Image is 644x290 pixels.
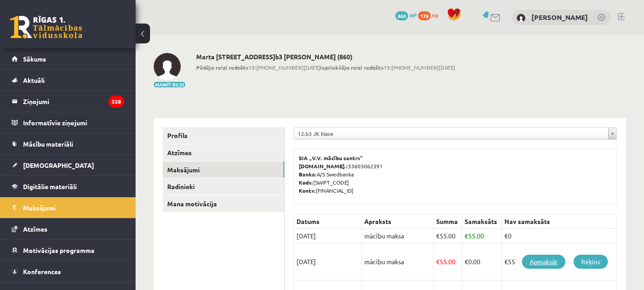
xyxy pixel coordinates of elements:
[12,219,124,239] a: Atzīmes
[418,11,442,19] a: 178 xp
[362,214,434,229] th: Apraksts
[299,179,313,186] b: Kods:
[23,246,94,254] span: Motivācijas programma
[12,133,124,154] a: Mācību materiāli
[23,112,124,133] legend: Informatīvie ziņojumi
[23,140,73,148] span: Mācību materiāli
[434,229,462,243] td: 55.00
[196,64,249,71] b: Pēdējo reizi redzēts
[23,91,124,112] legend: Ziņojumi
[294,214,362,229] th: Datums
[12,112,124,133] a: Informatīvie ziņojumi
[573,255,608,269] a: Rēķins
[163,178,284,195] a: Radinieki
[465,232,468,240] span: €
[462,243,502,280] td: 0.00
[154,82,185,87] button: Mainīt bildi
[462,214,502,229] th: Samaksāts
[23,182,77,190] span: Digitālie materiāli
[196,53,455,61] h2: Marta [STREET_ADDRESS]b3 [PERSON_NAME] (860)
[12,197,124,218] a: Maksājumi
[462,229,502,243] td: 55.00
[23,161,94,169] span: [DEMOGRAPHIC_DATA]
[362,229,434,243] td: mācību maksa
[299,154,363,162] b: SIA „V.V. mācību centrs”
[12,176,124,197] a: Digitālie materiāli
[502,243,616,280] td: €55
[502,214,616,229] th: Nav samaksāts
[23,225,47,233] span: Atzīmes
[395,11,408,20] span: 860
[23,76,45,84] span: Aktuāli
[12,240,124,261] a: Motivācijas programma
[362,243,434,280] td: mācību maksa
[23,55,46,63] span: Sākums
[294,229,362,243] td: [DATE]
[154,53,181,80] img: Marta Vanovska
[465,257,468,266] span: €
[531,13,588,22] a: [PERSON_NAME]
[436,257,440,266] span: €
[163,127,284,144] a: Profils
[12,70,124,90] a: Aktuāli
[12,155,124,176] a: [DEMOGRAPHIC_DATA]
[299,171,317,178] b: Banka:
[409,11,417,19] span: mP
[298,128,605,139] span: 12.b3 JK klase
[434,214,462,229] th: Summa
[12,91,124,112] a: Ziņojumi328
[23,197,124,218] legend: Maksājumi
[522,255,565,269] a: Apmaksāt
[395,11,417,19] a: 860 mP
[432,11,438,19] span: xp
[163,195,284,212] a: Mana motivācija
[163,144,284,161] a: Atzīmes
[23,267,61,276] span: Konferences
[502,229,616,243] td: €0
[418,11,431,20] span: 178
[294,128,616,139] a: 12.b3 JK klase
[294,243,362,280] td: [DATE]
[436,232,440,240] span: €
[163,162,284,178] a: Maksājumi
[299,154,612,195] p: 53603062391 A/S Swedbanka [SWIFT_CODE] [FINANCIAL_ID]
[434,243,462,280] td: 55.00
[320,64,384,71] b: Iepriekšējo reizi redzēts
[517,14,526,23] img: Marta Vanovska
[108,95,124,108] i: 328
[12,48,124,69] a: Sākums
[12,261,124,282] a: Konferences
[299,187,316,194] b: Konts:
[299,162,348,170] b: [DOMAIN_NAME].:
[10,16,82,38] a: Rīgas 1. Tālmācības vidusskola
[196,63,455,71] span: 19:[PHONE_NUMBER][DATE] 19:[PHONE_NUMBER][DATE]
